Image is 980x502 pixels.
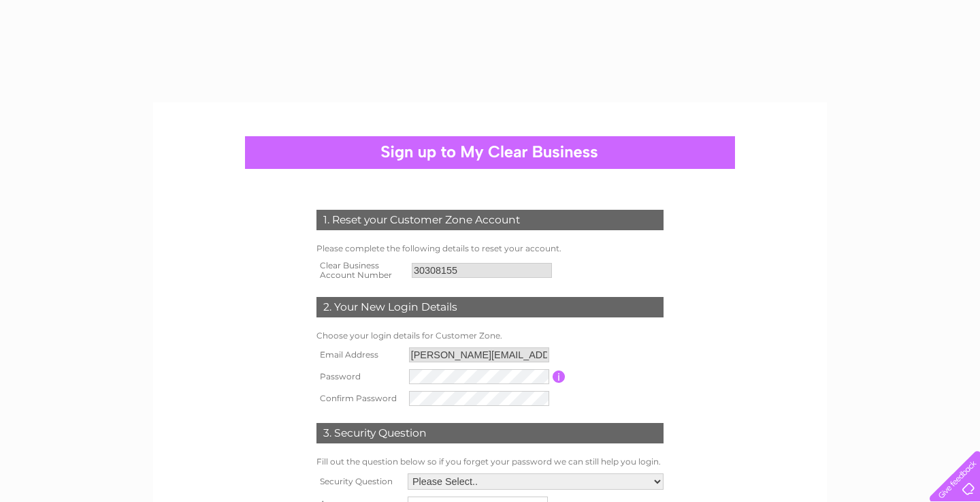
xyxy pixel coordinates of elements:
[316,297,664,317] div: 2. Your New Login Details
[316,423,664,443] div: 3. Security Question
[316,210,664,230] div: 1. Reset your Customer Zone Account
[313,366,406,388] th: Password
[313,257,408,284] th: Clear Business Account Number
[313,344,406,366] th: Email Address
[313,454,667,470] td: Fill out the question below so if you forget your password we can still help you login.
[313,240,667,257] td: Please complete the following details to reset your account.
[313,388,406,409] th: Confirm Password
[553,371,566,383] input: Information
[313,470,404,493] th: Security Question
[313,328,667,344] td: Choose your login details for Customer Zone.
